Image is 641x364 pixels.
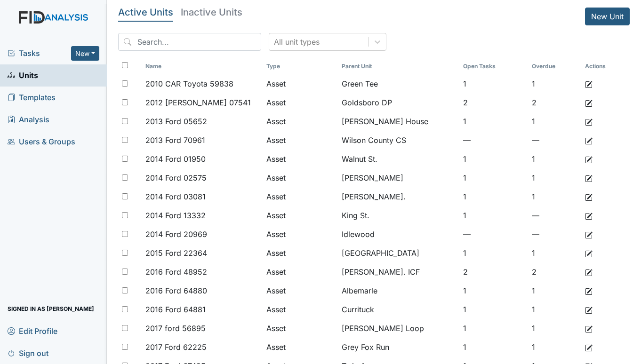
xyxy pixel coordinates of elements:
td: 1 [528,74,581,93]
td: Albemarle [338,281,459,300]
td: Green Tee [338,74,459,93]
td: Asset [263,206,338,225]
td: Asset [263,225,338,244]
span: 2016 Ford 64880 [145,285,207,296]
div: All unit types [274,36,320,47]
td: [PERSON_NAME]. ICF [338,262,459,281]
span: 2013 Ford 05652 [145,116,207,127]
span: 2016 Ford 64881 [145,304,206,315]
span: 2014 Ford 13332 [145,210,206,221]
td: 1 [459,168,528,187]
span: Signed in as [PERSON_NAME] [8,301,94,316]
span: Units [8,68,38,83]
span: 2014 Ford 20969 [145,229,207,240]
td: 1 [528,150,581,168]
td: 2 [528,93,581,112]
th: Toggle SortBy [338,58,459,74]
td: [PERSON_NAME] Loop [338,319,459,338]
td: Asset [263,281,338,300]
td: Asset [263,150,338,168]
td: Goldsboro DP [338,93,459,112]
a: New Unit [585,8,630,25]
td: [PERSON_NAME]. [338,187,459,206]
td: Wilson County CS [338,131,459,150]
td: Idlewood [338,225,459,244]
span: 2015 Ford 22364 [145,247,207,259]
td: 1 [528,319,581,338]
td: King St. [338,206,459,225]
td: 1 [528,187,581,206]
td: — [528,206,581,225]
span: 2012 [PERSON_NAME] 07541 [145,97,251,108]
td: Currituck [338,300,459,319]
span: 2013 Ford 70961 [145,135,205,146]
span: Analysis [8,112,49,127]
span: Templates [8,90,56,105]
th: Toggle SortBy [528,58,581,74]
td: 1 [528,112,581,131]
td: Asset [263,93,338,112]
span: 2014 Ford 03081 [145,191,206,202]
input: Toggle All Rows Selected [122,62,128,68]
td: Asset [263,131,338,150]
td: 2 [528,262,581,281]
th: Toggle SortBy [459,58,528,74]
td: 2 [459,93,528,112]
td: [PERSON_NAME] [338,168,459,187]
td: Asset [263,338,338,356]
input: Search... [118,33,261,51]
h5: Active Units [118,8,173,17]
span: 2017 ford 56895 [145,323,206,334]
a: Tasks [8,47,71,59]
td: 1 [528,281,581,300]
td: 1 [528,244,581,262]
td: Asset [263,319,338,338]
td: 1 [528,300,581,319]
td: — [528,131,581,150]
td: Asset [263,262,338,281]
span: 2010 CAR Toyota 59838 [145,78,233,89]
td: — [528,225,581,244]
td: — [459,225,528,244]
td: 2 [459,262,528,281]
th: Actions [581,58,628,74]
span: Sign out [8,346,48,360]
td: 1 [459,281,528,300]
td: 1 [459,187,528,206]
span: 2014 Ford 02575 [145,172,207,183]
td: 1 [459,338,528,356]
td: 1 [459,244,528,262]
td: 1 [459,112,528,131]
td: Asset [263,244,338,262]
span: 2014 Ford 01950 [145,153,206,165]
td: 1 [459,74,528,93]
span: 2016 Ford 48952 [145,266,207,277]
td: Asset [263,300,338,319]
h5: Inactive Units [181,8,242,17]
td: — [459,131,528,150]
th: Toggle SortBy [263,58,338,74]
td: 1 [528,338,581,356]
th: Toggle SortBy [142,58,263,74]
td: Asset [263,168,338,187]
td: Asset [263,187,338,206]
td: 1 [459,206,528,225]
td: [GEOGRAPHIC_DATA] [338,244,459,262]
span: 2017 Ford 62225 [145,341,207,353]
button: New [71,46,99,61]
span: Users & Groups [8,135,75,149]
td: [PERSON_NAME] House [338,112,459,131]
td: 1 [459,300,528,319]
td: 1 [528,168,581,187]
td: Grey Fox Run [338,338,459,356]
td: 1 [459,150,528,168]
td: Asset [263,112,338,131]
td: Walnut St. [338,150,459,168]
td: 1 [459,319,528,338]
td: Asset [263,74,338,93]
span: Edit Profile [8,324,57,338]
